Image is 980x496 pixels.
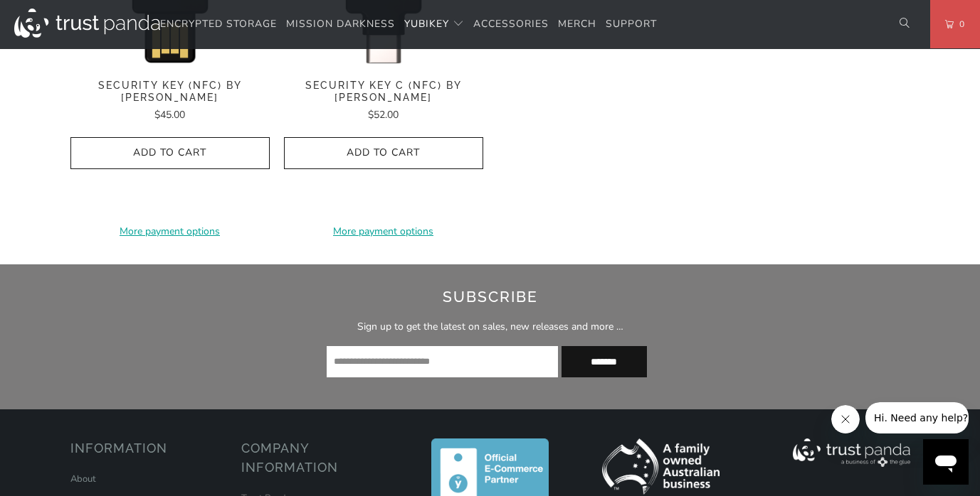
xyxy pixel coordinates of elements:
[473,17,549,31] span: Accessories
[404,17,449,31] span: YubiKey
[70,137,270,169] button: Add to Cart
[923,439,969,485] iframe: Button to launch messaging window
[205,286,775,308] h2: Subscribe
[85,147,255,159] span: Add to Cart
[558,17,596,31] span: Merch
[70,80,270,104] span: Security Key (NFC) by [PERSON_NAME]
[299,147,468,159] span: Add to Cart
[286,17,395,31] span: Mission Darkness
[558,8,596,41] a: Merch
[14,9,160,38] img: Trust Panda Australia
[284,80,483,123] a: Security Key C (NFC) by [PERSON_NAME] $52.00
[286,8,395,41] a: Mission Darkness
[606,17,657,31] span: Support
[154,108,185,122] span: $45.00
[606,8,657,41] a: Support
[205,319,775,335] p: Sign up to get the latest on sales, new releases and more …
[70,473,96,485] a: About
[954,16,965,32] span: 0
[284,137,483,169] button: Add to Cart
[70,80,270,123] a: Security Key (NFC) by [PERSON_NAME] $45.00
[70,224,270,239] a: More payment options
[831,405,860,433] iframe: Close message
[284,224,483,239] a: More payment options
[160,8,277,41] a: Encrypted Storage
[284,80,483,104] span: Security Key C (NFC) by [PERSON_NAME]
[473,8,549,41] a: Accessories
[160,8,657,41] nav: Translation missing: en.navigation.header.main_nav
[160,17,277,31] span: Encrypted Storage
[368,108,399,122] span: $52.00
[404,8,464,41] summary: YubiKey
[865,402,969,433] iframe: Message from company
